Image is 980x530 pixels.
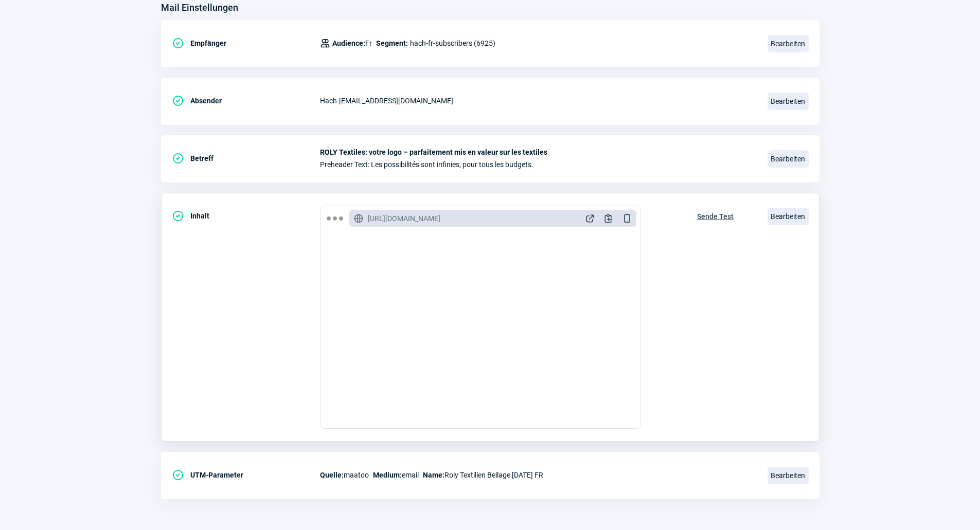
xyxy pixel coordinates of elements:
[172,465,320,485] div: UTM-Parameter
[768,467,809,484] span: Bearbeiten
[172,33,320,53] div: Empfänger
[332,39,365,47] span: Audience:
[172,148,320,169] div: Betreff
[320,90,755,111] div: Hach - [EMAIL_ADDRESS][DOMAIN_NAME]
[368,213,440,224] span: [URL][DOMAIN_NAME]
[768,35,809,52] span: Bearbeiten
[320,469,369,481] span: maatoo
[373,469,419,481] span: email
[423,471,444,479] span: Name:
[768,150,809,168] span: Bearbeiten
[320,148,755,156] span: ROLY Textiles: votre logo – parfaitement mis en valeur sur les textiles
[373,471,402,479] span: Medium:
[768,93,809,110] span: Bearbeiten
[172,90,320,111] div: Absender
[768,208,809,225] span: Bearbeiten
[376,37,408,49] span: Segment:
[172,206,320,226] div: Inhalt
[423,469,543,481] span: Roly Textilien Beilage [DATE] FR
[697,208,734,225] span: Sende Test
[320,471,344,479] span: Quelle:
[332,37,372,49] span: Fr
[686,206,744,225] button: Sende Test
[320,160,755,169] span: Preheader Text: Les possibilités sont infinies, pour tous les budgets.
[320,33,495,53] div: hach-fr-subscribers (6925)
